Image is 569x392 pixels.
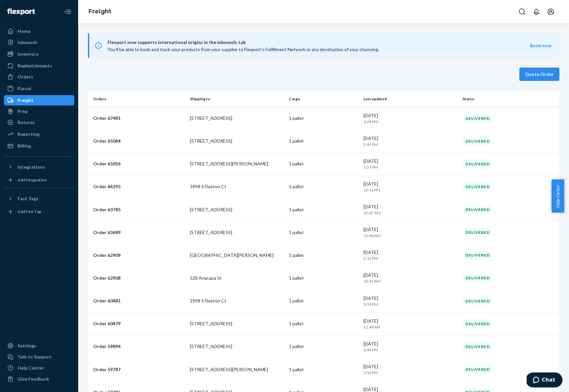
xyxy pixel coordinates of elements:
[93,183,185,190] p: Order 64295
[4,129,74,139] a: Reporting
[462,114,493,122] div: DELIVERED
[363,233,458,238] p: 11:06 AM
[363,158,458,170] div: [DATE]
[18,74,33,80] div: Orders
[363,341,458,353] div: [DATE]
[190,206,284,213] p: [STREET_ADDRESS]
[363,301,458,307] p: 9:33 PM
[93,252,185,259] p: Order 62909
[289,343,358,350] p: 1 pallet
[89,8,111,15] a: Freight
[462,320,493,328] div: DELIVERED
[363,363,458,375] div: [DATE]
[289,161,358,167] p: 1 pallet
[363,295,458,307] div: [DATE]
[530,42,551,49] button: Book now
[519,68,559,81] button: Quote Order
[4,83,74,94] a: Parcel
[4,141,74,151] a: Billing
[190,343,284,350] p: [STREET_ADDRESS]
[4,341,74,351] a: Settings
[4,374,74,384] button: Give Feedback
[93,320,185,327] p: Order 60479
[190,161,284,167] p: [STREET_ADDRESS][PERSON_NAME]
[18,51,38,57] div: Inventory
[93,161,185,167] p: Order 65056
[18,365,44,371] div: Help Center
[363,187,458,193] p: 12:36 PM
[462,274,493,282] div: DELIVERED
[289,298,358,304] p: 1 pallet
[190,252,284,259] p: [GEOGRAPHIC_DATA][PERSON_NAME]
[462,160,493,168] div: DELIVERED
[93,115,185,121] p: Order 67481
[462,137,493,145] div: DELIVERED
[190,275,284,281] p: 528 Anacapa St
[462,183,493,191] div: DELIVERED
[190,115,284,121] p: [STREET_ADDRESS]
[4,106,74,117] a: Prep
[363,181,458,193] div: [DATE]
[289,138,358,144] p: 1 pallet
[4,72,74,82] a: Orders
[190,183,284,190] p: 1898 S Flatiron Ct
[286,91,361,107] th: Cargo
[18,63,52,69] div: Replenishments
[190,366,284,373] p: [STREET_ADDRESS][PERSON_NAME]
[363,203,458,216] div: [DATE]
[4,37,74,48] a: Inbounds
[462,228,493,236] div: DELIVERED
[462,365,493,373] div: DELIVERED
[4,206,74,217] a: Add Fast Tag
[363,164,458,170] p: 1:57 PM
[4,162,74,172] button: Integrations
[4,117,74,128] a: Returns
[93,298,185,304] p: Order 60481
[107,47,379,52] span: You’ll be able to book and track your products from your supplier to Flexport’s Fulfillment Netwo...
[460,91,559,107] th: Status
[190,138,284,144] p: [STREET_ADDRESS]
[190,298,284,304] p: 1898 S Flatiron Ct
[530,5,543,18] button: Open notifications
[18,119,35,126] div: Returns
[361,91,460,107] th: Last updated
[93,343,185,350] p: Order 59894
[289,206,358,213] p: 1 pallet
[88,91,187,107] th: Orders
[363,249,458,261] div: [DATE]
[190,320,284,327] p: [STREET_ADDRESS]
[4,175,74,185] a: Add Integration
[363,256,458,261] p: 2:12 PM
[516,5,529,18] button: Open Search Box
[18,177,47,183] div: Add Integration
[93,275,185,281] p: Order 62908
[18,164,45,170] div: Integrations
[18,143,31,149] div: Billing
[18,131,39,137] div: Reporting
[289,252,358,259] p: 1 pallet
[462,205,493,214] div: DELIVERED
[93,229,185,236] p: Order 63689
[18,97,34,104] div: Freight
[289,115,358,121] p: 1 pallet
[363,142,458,147] p: 2:41 PM
[289,229,358,236] p: 1 pallet
[527,372,562,389] iframe: Opens a widget where you can chat to one of our agents
[289,320,358,327] p: 1 pallet
[18,376,49,382] div: Give Feedback
[18,28,31,35] div: Home
[18,195,38,202] div: Fast Tags
[190,229,284,236] p: [STREET_ADDRESS]
[18,108,28,115] div: Prep
[363,119,458,124] p: 4:38 PM
[61,5,74,18] button: Close Navigation
[7,8,35,15] img: Flexport logo
[363,347,458,353] p: 4:49 PM
[363,112,458,124] div: [DATE]
[107,38,530,46] span: Flexport now supports international origins in the inbounds tab
[93,206,185,213] p: Order 63785
[4,61,74,71] a: Replenishments
[363,226,458,238] div: [DATE]
[18,343,36,349] div: Settings
[363,210,458,216] p: 10:47 AM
